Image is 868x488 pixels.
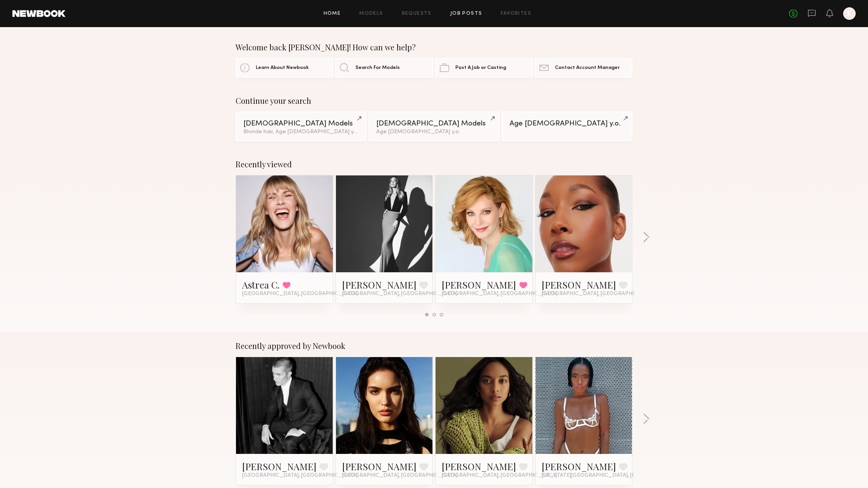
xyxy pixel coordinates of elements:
span: Post A Job or Casting [455,65,506,70]
span: Contact Account Manager [555,65,620,70]
span: Learn About Newbook [256,65,309,70]
a: [PERSON_NAME] [242,460,317,473]
a: Home [324,11,341,16]
a: [PERSON_NAME] [542,460,616,473]
div: [DEMOGRAPHIC_DATA] Models [243,120,358,127]
a: Requests [402,11,432,16]
div: Age [DEMOGRAPHIC_DATA] y.o. [510,120,625,127]
div: Blonde hair, Age [DEMOGRAPHIC_DATA] y.o. [243,129,358,135]
a: [DEMOGRAPHIC_DATA] ModelsBlonde hair, Age [DEMOGRAPHIC_DATA] y.o. [236,112,366,141]
a: [PERSON_NAME] [542,278,616,291]
a: [PERSON_NAME] [342,460,417,473]
a: [PERSON_NAME] [342,278,417,291]
a: Job Posts [450,11,482,16]
div: Recently approved by Newbook [236,341,632,351]
span: Search For Models [355,65,400,70]
span: [GEOGRAPHIC_DATA], [GEOGRAPHIC_DATA] [242,473,358,479]
a: Astrea C. [242,278,279,291]
div: Continue your search [236,96,632,105]
a: Contact Account Manager [535,58,632,77]
a: Models [359,11,383,16]
a: [DEMOGRAPHIC_DATA] ModelsAge [DEMOGRAPHIC_DATA] y.o. [369,112,499,141]
span: [GEOGRAPHIC_DATA], [GEOGRAPHIC_DATA] [242,291,358,297]
a: [PERSON_NAME] [442,460,516,473]
div: [DEMOGRAPHIC_DATA] Models [376,120,491,127]
span: [GEOGRAPHIC_DATA], [GEOGRAPHIC_DATA] [342,291,458,297]
span: [GEOGRAPHIC_DATA], [GEOGRAPHIC_DATA] [542,291,657,297]
a: K [843,7,856,20]
div: Welcome back [PERSON_NAME]! How can we help? [236,43,632,52]
a: Learn About Newbook [236,58,333,77]
span: [US_STATE][GEOGRAPHIC_DATA], [GEOGRAPHIC_DATA] [542,473,687,479]
a: [PERSON_NAME] [442,278,516,291]
span: [GEOGRAPHIC_DATA], [GEOGRAPHIC_DATA] [442,473,557,479]
a: Favorites [501,11,531,16]
a: Post A Job or Casting [435,58,533,77]
div: Recently viewed [236,160,632,169]
a: Search For Models [335,58,433,77]
a: Age [DEMOGRAPHIC_DATA] y.o. [502,112,632,141]
span: [GEOGRAPHIC_DATA], [GEOGRAPHIC_DATA] [342,473,458,479]
span: [GEOGRAPHIC_DATA], [GEOGRAPHIC_DATA] [442,291,557,297]
div: Age [DEMOGRAPHIC_DATA] y.o. [376,129,491,135]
